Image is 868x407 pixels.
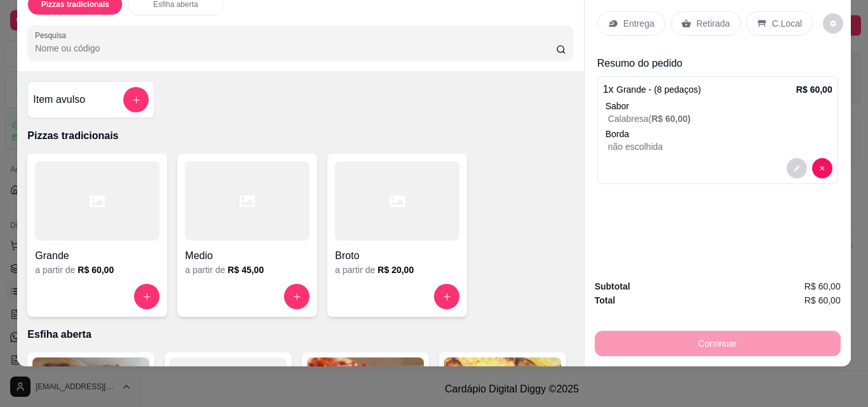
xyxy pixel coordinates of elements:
[335,248,459,264] h4: Broto
[608,112,832,125] p: Calabresa (
[27,327,573,342] p: Esfiha aberta
[796,83,832,96] p: R$ 60,00
[616,84,701,95] span: Grande - (8 pedaços)
[804,293,841,307] span: R$ 60,00
[377,264,414,276] h6: R$ 20,00
[606,128,832,140] p: Borda
[185,248,309,264] h4: Medio
[606,100,832,112] div: Sabor
[33,92,85,107] h4: Item avulso
[772,17,802,30] p: C.Local
[35,30,71,41] label: Pesquisa
[123,87,149,112] button: add-separate-item
[608,140,832,153] p: não escolhida
[35,264,159,276] div: a partir de
[35,42,556,55] input: Pesquisa
[227,264,264,276] h6: R$ 45,00
[35,248,159,264] h4: Grande
[284,284,309,309] button: increase-product-quantity
[595,295,615,305] strong: Total
[597,56,838,71] p: Resumo do pedido
[651,114,691,124] span: R$ 60,00 )
[623,17,654,30] p: Entrega
[696,17,730,30] p: Retirada
[185,264,309,276] div: a partir de
[134,284,159,309] button: increase-product-quantity
[787,158,807,178] button: decrease-product-quantity
[335,264,459,276] div: a partir de
[78,264,114,276] h6: R$ 60,00
[434,284,459,309] button: increase-product-quantity
[804,279,841,293] span: R$ 60,00
[823,13,843,34] button: decrease-product-quantity
[603,82,701,97] p: 1 x
[27,128,573,143] p: Pizzas tradicionais
[595,281,630,291] strong: Subtotal
[812,158,832,178] button: decrease-product-quantity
